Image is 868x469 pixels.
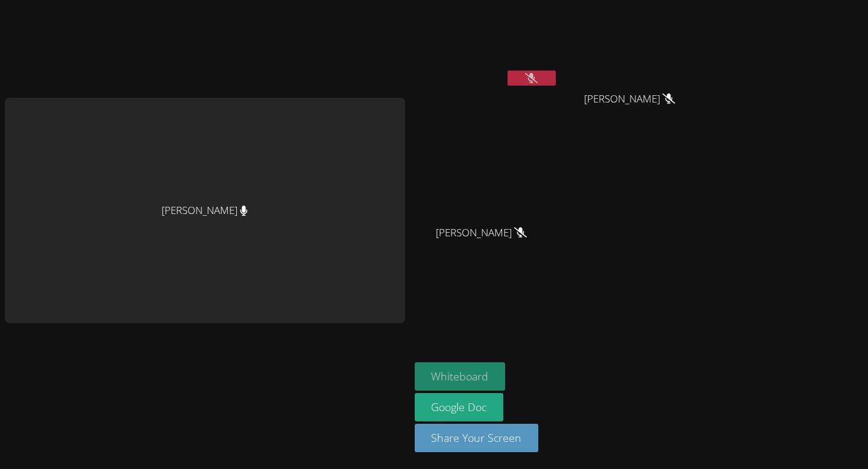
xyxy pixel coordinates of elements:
div: [PERSON_NAME] [5,98,405,323]
button: Share Your Screen [415,424,539,452]
span: [PERSON_NAME] [584,90,675,108]
button: Whiteboard [415,362,506,391]
span: [PERSON_NAME] [436,224,527,242]
a: Google Doc [415,393,504,421]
